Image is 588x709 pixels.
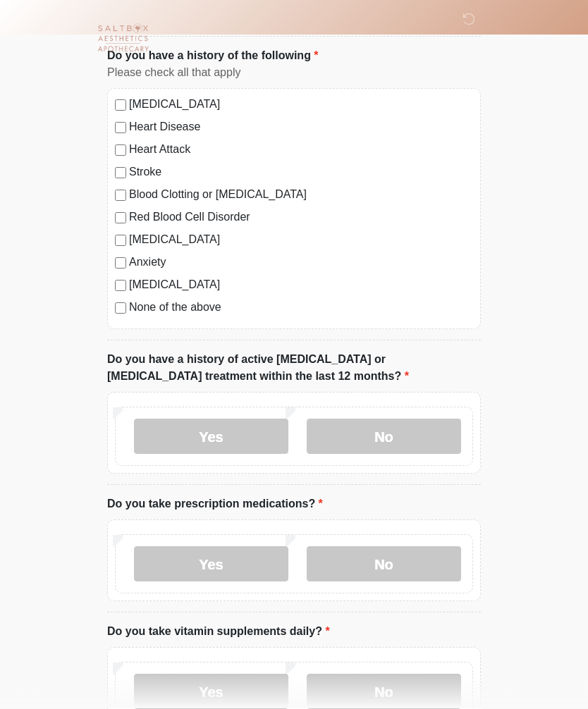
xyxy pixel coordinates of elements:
label: Stroke [129,164,473,181]
label: Anxiety [129,254,473,271]
input: Red Blood Cell Disorder [115,213,126,224]
input: [MEDICAL_DATA] [115,235,126,247]
input: Heart Disease [115,123,126,134]
label: Heart Attack [129,142,473,159]
input: [MEDICAL_DATA] [115,280,126,292]
label: Yes [134,547,288,582]
label: Red Blood Cell Disorder [129,209,473,226]
img: Saltbox Aesthetics Logo [93,11,153,70]
label: None of the above [129,300,473,316]
input: Anxiety [115,258,126,269]
label: Blood Clotting or [MEDICAL_DATA] [129,187,473,204]
label: Yes [134,419,288,455]
label: Do you take prescription medications? [107,496,323,513]
label: Heart Disease [129,119,473,136]
label: No [307,547,461,582]
label: [MEDICAL_DATA] [129,97,473,113]
label: [MEDICAL_DATA] [129,232,473,249]
input: None of the above [115,303,126,314]
input: Heart Attack [115,145,126,156]
label: Do you take vitamin supplements daily? [107,624,330,641]
label: Do you have a history of active [MEDICAL_DATA] or [MEDICAL_DATA] treatment within the last 12 mon... [107,352,481,386]
input: Stroke [115,168,126,179]
label: No [307,419,461,455]
input: [MEDICAL_DATA] [115,100,126,111]
label: [MEDICAL_DATA] [129,277,473,294]
input: Blood Clotting or [MEDICAL_DATA] [115,190,126,202]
